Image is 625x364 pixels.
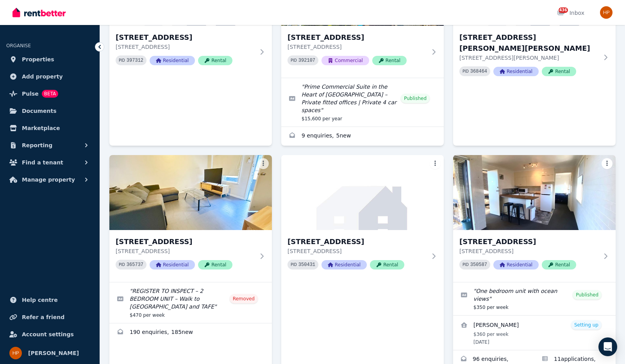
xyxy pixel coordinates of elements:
[459,54,598,62] p: [STREET_ADDRESS][PERSON_NAME]
[22,330,74,339] span: Account settings
[453,155,616,282] a: 4/364 Beach Road, Batehaven[STREET_ADDRESS][STREET_ADDRESS]PID 350587ResidentialRental
[291,262,297,267] small: PID
[287,247,427,255] p: [STREET_ADDRESS]
[287,236,427,247] h3: [STREET_ADDRESS]
[470,262,487,268] code: 350587
[22,123,60,133] span: Marketplace
[281,127,444,146] a: Enquiries for Suite 1/41 Market St, Wollongong
[542,67,576,76] span: Rental
[372,56,407,65] span: Rental
[109,155,272,282] a: 4 College Pl, Gwynneville[STREET_ADDRESS][STREET_ADDRESS]PID 365737ResidentialRental
[22,89,39,98] span: Pulse
[287,32,427,43] h3: [STREET_ADDRESS]
[598,337,617,356] div: Open Intercom Messenger
[6,52,93,67] a: Properties
[22,175,75,184] span: Manage property
[6,155,93,170] button: Find a tenant
[287,43,427,51] p: [STREET_ADDRESS]
[281,155,444,230] img: 480 Princes Highway, Woonona
[150,260,195,269] span: Residential
[6,292,93,308] a: Help centre
[6,309,93,325] a: Refer a friend
[453,316,616,350] a: View details for Nicholas Korotki-Hill
[109,282,272,323] a: Edit listing: REGISTER TO INSPECT – 2 BEDROOM UNIT – Walk to UOW and TAFE
[557,9,584,17] div: Inbox
[116,43,255,51] p: [STREET_ADDRESS]
[321,56,369,65] span: Commercial
[116,247,255,255] p: [STREET_ADDRESS]
[22,55,54,64] span: Properties
[22,158,63,167] span: Find a tenant
[6,69,93,84] a: Add property
[150,56,195,65] span: Residential
[9,347,22,359] img: Heidi P
[459,236,598,247] h3: [STREET_ADDRESS]
[281,155,444,282] a: 480 Princes Highway, Woonona[STREET_ADDRESS][STREET_ADDRESS]PID 350431ResidentialRental
[109,155,272,230] img: 4 College Pl, Gwynneville
[298,262,315,268] code: 350431
[462,262,469,267] small: PID
[462,69,469,73] small: PID
[6,327,93,342] a: Account settings
[22,72,63,81] span: Add property
[22,295,58,305] span: Help centre
[119,58,125,62] small: PID
[6,172,93,187] button: Manage property
[22,312,64,322] span: Refer a friend
[127,58,143,63] code: 397312
[321,260,367,269] span: Residential
[542,260,576,269] span: Rental
[12,7,66,18] img: RentBetter
[6,103,93,119] a: Documents
[459,32,598,54] h3: [STREET_ADDRESS][PERSON_NAME][PERSON_NAME]
[119,262,125,267] small: PID
[22,106,57,116] span: Documents
[602,158,612,169] button: More options
[42,90,58,98] span: BETA
[127,262,143,268] code: 365737
[116,236,255,247] h3: [STREET_ADDRESS]
[258,158,269,169] button: More options
[6,86,93,102] a: PulseBETA
[559,7,568,13] span: 436
[116,32,255,43] h3: [STREET_ADDRESS]
[22,141,52,150] span: Reporting
[198,56,232,65] span: Rental
[470,69,487,74] code: 368464
[370,260,404,269] span: Rental
[298,58,315,63] code: 392107
[28,348,79,358] span: [PERSON_NAME]
[493,260,539,269] span: Residential
[430,158,441,169] button: More options
[198,260,232,269] span: Rental
[6,43,31,48] span: ORGANISE
[459,247,598,255] p: [STREET_ADDRESS]
[493,67,539,76] span: Residential
[600,6,612,19] img: Heidi P
[6,120,93,136] a: Marketplace
[453,282,616,315] a: Edit listing: One bedroom unit with ocean views
[453,155,616,230] img: 4/364 Beach Road, Batehaven
[291,58,297,62] small: PID
[281,78,444,127] a: Edit listing: Prime Commercial Suite in the Heart of Wollongong – Private fitted offices | Privat...
[6,137,93,153] button: Reporting
[109,323,272,342] a: Enquiries for 4 College Pl, Gwynneville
